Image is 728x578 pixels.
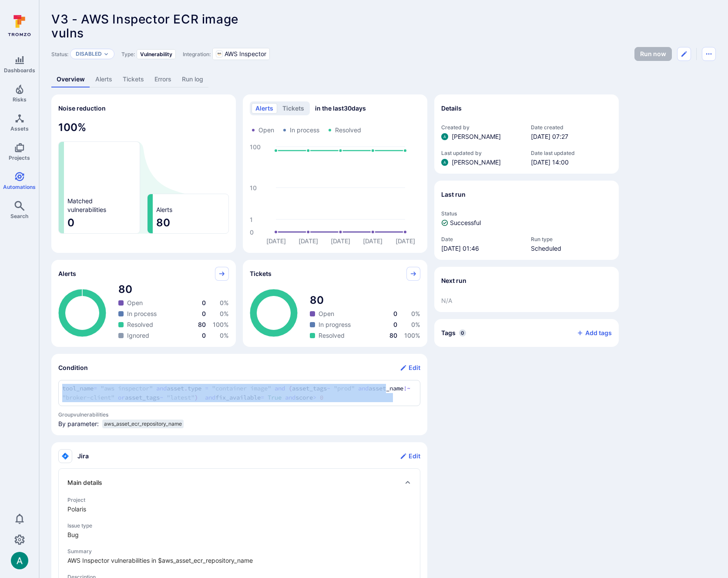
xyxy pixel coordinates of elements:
[389,332,397,339] span: 80
[441,124,522,131] span: Created by
[319,320,351,329] span: In progress
[411,310,420,317] span: 0 %
[225,50,266,58] span: AWS Inspector
[127,331,149,340] span: Ignored
[250,143,261,151] text: 100
[252,103,277,114] button: alerts
[434,94,619,174] section: Details widget
[127,299,143,307] span: Open
[67,556,411,565] p: ticket Summary
[393,321,397,328] span: 0
[51,71,90,87] a: Overview
[67,216,136,230] span: 0
[441,276,466,285] h2: Next run
[441,150,522,156] span: Last updated by
[299,237,318,245] text: [DATE]
[335,126,361,134] span: Resolved
[202,310,206,317] span: 0
[319,331,345,340] span: Resolved
[434,181,619,260] section: Last run widget
[243,260,427,347] div: Tickets pie widget
[90,71,117,87] a: Alerts
[4,67,35,74] span: Dashboards
[127,320,153,329] span: Resolved
[51,354,427,435] section: Condition widget
[315,104,366,113] span: in the last 30 days
[411,321,420,328] span: 0 %
[51,71,716,87] div: Automation tabs
[400,361,420,375] button: Edit
[177,71,208,87] a: Run log
[531,236,612,242] span: Run type
[310,293,420,307] span: total
[331,237,350,245] text: [DATE]
[250,269,272,278] span: Tickets
[156,205,172,214] span: Alerts
[67,478,102,487] span: Main details
[531,244,612,253] span: Scheduled
[441,133,448,140] img: ACg8ocLSa5mPYBaXNx3eFu_EmspyJX0laNWN7cXOFirfQ7srZveEpg=s96-c
[434,319,619,347] div: Collapse tags
[531,124,612,131] span: Date created
[121,51,135,57] span: Type:
[220,310,229,317] span: 0 %
[363,237,382,245] text: [DATE]
[9,155,30,161] span: Projects
[441,236,522,242] span: Date
[250,184,257,192] text: 10
[400,449,420,463] button: Edit
[58,411,420,418] span: Group vulnerabilities
[452,158,501,167] span: [PERSON_NAME]
[441,244,522,253] span: [DATE] 01:46
[58,104,106,112] span: Noise reduction
[531,158,612,167] span: [DATE] 14:00
[202,299,206,306] span: 0
[393,310,397,317] span: 0
[58,420,99,432] span: By parameter:
[570,326,612,340] button: Add tags
[13,96,27,103] span: Risks
[11,552,28,569] img: ACg8ocLSa5mPYBaXNx3eFu_EmspyJX0laNWN7cXOFirfQ7srZveEpg=s96-c
[149,71,177,87] a: Errors
[67,497,411,503] span: Project
[51,26,84,40] span: vulns
[62,384,416,402] textarea: Add condition
[266,237,286,245] text: [DATE]
[51,51,68,57] span: Status:
[278,103,308,114] button: tickets
[198,321,206,328] span: 80
[104,420,182,427] span: aws_asset_ecr_repository_name
[67,505,411,514] span: ticket project
[677,47,691,61] button: Edit automation
[58,269,76,278] span: Alerts
[220,299,229,306] span: 0 %
[404,332,420,339] span: 100 %
[459,329,466,336] span: 0
[156,216,225,230] span: 80
[452,132,501,141] span: [PERSON_NAME]
[441,190,466,199] h2: Last run
[51,12,238,27] span: V3 - AWS Inspector ECR image
[531,132,612,141] span: [DATE] 07:27
[441,296,612,305] span: N/A
[450,218,481,227] span: Successful
[10,125,29,132] span: Assets
[441,159,448,166] div: Arjan Dehar
[243,94,427,253] div: Alerts/Tickets trend
[76,50,102,57] button: Disabled
[77,452,89,460] h2: Jira
[118,282,229,296] span: total
[10,213,28,219] span: Search
[58,363,88,372] h2: Condition
[67,522,411,529] span: Issue type
[319,309,334,318] span: Open
[441,133,448,140] div: Arjan Dehar
[213,321,229,328] span: 100 %
[202,332,206,339] span: 0
[183,51,211,57] span: Integration:
[441,159,448,166] img: ACg8ocLSa5mPYBaXNx3eFu_EmspyJX0laNWN7cXOFirfQ7srZveEpg=s96-c
[258,126,274,134] span: Open
[250,216,253,223] text: 1
[441,104,462,113] h2: Details
[702,47,716,61] button: Automation menu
